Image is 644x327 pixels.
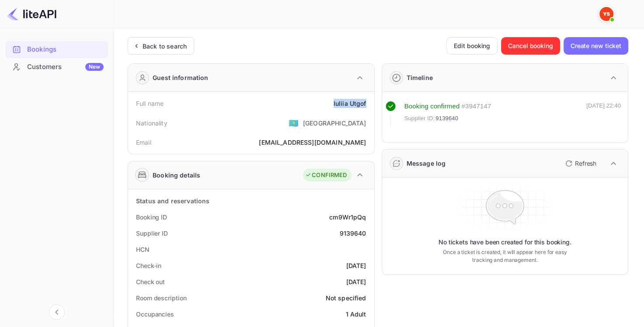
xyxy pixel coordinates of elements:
[136,196,209,205] div: Status and reservations
[27,45,104,55] div: Bookings
[439,238,571,247] p: No tickets have been created for this booking.
[446,37,498,55] button: Edit booking
[326,293,366,303] div: Not specified
[599,7,613,21] img: Yandex Support
[5,59,108,75] a: CustomersNew
[5,41,108,58] div: Bookings
[346,277,366,286] div: [DATE]
[339,229,366,238] div: 9139640
[136,261,161,270] div: Check-in
[7,7,56,21] img: LiteAPI logo
[153,170,200,180] div: Booking details
[303,118,366,128] div: [GEOGRAPHIC_DATA]
[85,63,104,71] div: New
[136,212,167,222] div: Booking ID
[153,73,209,82] div: Guest information
[407,73,433,82] div: Timeline
[346,261,366,270] div: [DATE]
[136,118,167,128] div: Nationality
[136,293,186,303] div: Room description
[586,101,621,127] div: [DATE] 22:40
[289,115,299,131] span: United States
[136,229,168,238] div: Supplier ID
[564,37,628,55] button: Create new ticket
[136,99,164,108] div: Full name
[136,138,151,147] div: Email
[136,310,174,319] div: Occupancies
[305,171,347,180] div: CONFIRMED
[407,159,446,168] div: Message log
[259,138,366,147] div: [EMAIL_ADDRESS][DOMAIN_NAME]
[136,277,165,286] div: Check out
[49,304,65,320] button: Collapse navigation
[560,157,600,170] button: Refresh
[439,248,571,264] p: Once a ticket is created, it will appear here for easy tracking and management.
[5,59,108,76] div: CustomersNew
[5,41,108,57] a: Bookings
[345,310,366,319] div: 1 Adult
[404,114,435,123] span: Supplier ID:
[501,37,560,55] button: Cancel booking
[329,212,366,222] div: cm9Wr1pQq
[27,62,104,72] div: Customers
[461,101,491,111] div: # 3947147
[143,42,187,51] div: Back to search
[136,245,150,254] div: HCN
[334,99,366,108] div: Iuliia Utgof
[435,114,458,123] span: 9139640
[404,101,460,111] div: Booking confirmed
[575,159,596,168] p: Refresh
